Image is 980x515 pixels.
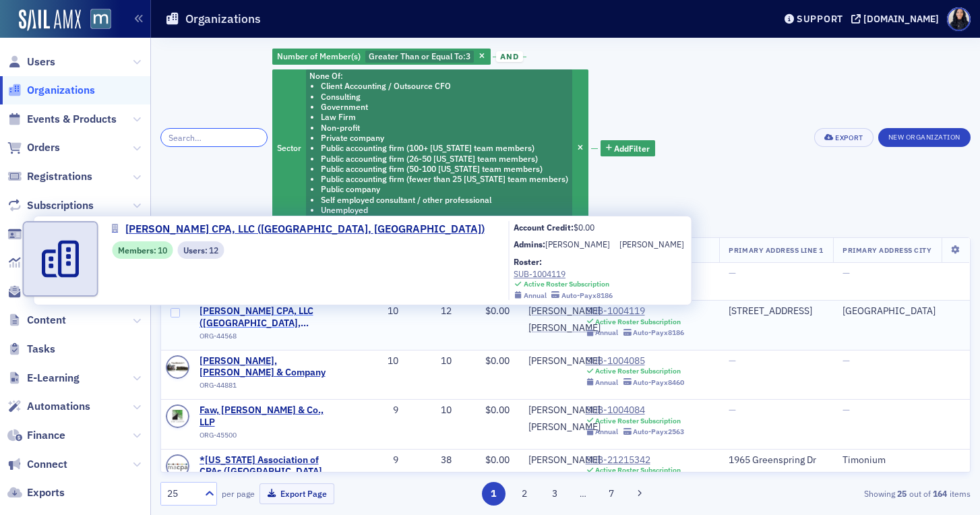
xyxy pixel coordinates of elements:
a: [PERSON_NAME] CPA, LLC ([GEOGRAPHIC_DATA], [GEOGRAPHIC_DATA]) [200,305,332,329]
a: Faw, [PERSON_NAME] & Co., LLP [200,404,332,428]
span: — [843,355,850,367]
span: Primary Address City [843,245,932,255]
button: 3 [543,482,567,506]
span: [PERSON_NAME] CPA, LLC ([GEOGRAPHIC_DATA], [GEOGRAPHIC_DATA]) [125,221,485,237]
div: Annual [524,291,547,300]
button: and [493,51,526,62]
div: Active Roster Subscription [595,417,681,425]
div: 10 [350,355,398,367]
b: Roster: [514,256,542,267]
li: Unemployed [321,205,568,215]
a: [PERSON_NAME] [528,454,601,466]
li: Public accounting firm (50-100 [US_STATE] team members) [321,164,568,174]
div: Annual [595,328,618,337]
button: 1 [482,482,506,506]
div: [PERSON_NAME] [619,238,684,250]
span: Finance [27,428,65,443]
a: E-Learning [7,371,80,386]
a: Exports [7,485,65,500]
span: Events & Products [27,112,117,127]
div: Active Roster Subscription [595,466,681,475]
div: 10 [350,305,398,317]
div: Auto-Pay x2563 [633,427,684,436]
li: Public accounting firm (fewer than 25 [US_STATE] team members) [321,174,568,184]
span: Orders [27,140,60,155]
span: 3 [466,51,470,61]
a: Orders [7,140,60,155]
span: Faw, Casson & Co., LLP [200,404,332,428]
span: Huber, Michaels & Company [200,355,332,379]
a: [PERSON_NAME] [528,404,601,417]
span: $0.00 [485,454,510,466]
span: Content [27,313,66,328]
a: Users [7,55,55,69]
div: Timonium [843,454,960,466]
span: — [843,404,850,416]
span: — [729,267,736,279]
a: Subscriptions [7,198,94,213]
a: SUB-1004119 [586,305,685,317]
a: [PERSON_NAME] [528,322,601,334]
a: Connect [7,457,67,472]
div: 9 [350,454,398,466]
span: E-Learning [27,371,80,386]
a: Automations [7,399,90,414]
div: [DOMAIN_NAME] [863,13,939,25]
div: Export [835,134,863,142]
div: Members: 10 [112,241,173,258]
span: Exports [27,485,65,500]
div: 1965 Greenspring Dr [729,454,824,466]
span: Connect [27,457,67,472]
span: and [496,51,522,62]
span: Kullman CPA, LLC (Annapolis, MD) [200,305,332,329]
div: Annual [595,427,618,436]
a: SUB-21215342 [586,454,681,466]
button: Export [814,128,873,147]
a: *[US_STATE] Association of CPAs ([GEOGRAPHIC_DATA], [GEOGRAPHIC_DATA]) [200,454,332,478]
div: 12 [417,305,452,317]
li: Private company [321,133,568,143]
a: SUB-1004084 [586,404,685,417]
a: [PERSON_NAME] [545,238,610,250]
a: Memberships [7,226,93,241]
button: New Organization [878,128,971,147]
span: Primary Address Line 1 [729,245,824,255]
a: Organizations [7,83,95,98]
li: Law Firm [321,112,568,122]
span: — [729,404,736,416]
button: Export Page [259,483,334,504]
div: Active Roster Subscription [595,367,681,375]
div: ORG-44568 [200,332,332,345]
a: [PERSON_NAME] CPA, LLC ([GEOGRAPHIC_DATA], [GEOGRAPHIC_DATA]) [112,221,494,237]
li: Self employed consultant / other professional [321,195,568,205]
button: [DOMAIN_NAME] [851,14,944,24]
a: New Organization [878,130,971,142]
a: Reports [7,255,65,270]
li: Public company [321,184,568,194]
div: 38 [417,454,452,466]
img: SailAMX [90,9,111,30]
li: Government [321,102,568,112]
span: Greater Than or Equal To : [369,51,466,61]
div: [PERSON_NAME] [528,421,601,433]
span: $0.00 [485,355,510,367]
div: Showing out of items [710,487,971,499]
li: Client Accounting / Outsource CFO [321,81,568,91]
a: Content [7,313,66,328]
strong: 164 [931,487,950,499]
div: Auto-Pay x8186 [561,291,613,300]
a: [PERSON_NAME] [528,471,601,483]
span: Members : [118,244,158,256]
span: … [574,487,592,499]
a: [PERSON_NAME] [528,305,601,317]
div: [STREET_ADDRESS] [729,305,824,317]
h1: Organizations [185,11,261,27]
button: AddFilter [601,140,656,157]
b: Admins: [514,239,545,249]
div: Annual [595,378,618,387]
